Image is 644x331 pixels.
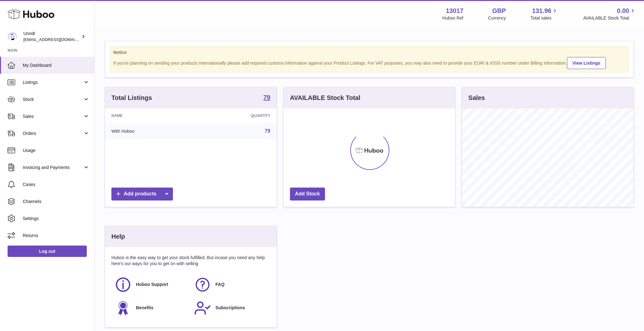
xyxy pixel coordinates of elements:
span: Listings [23,79,83,85]
span: Stock [23,96,83,102]
span: My Dashboard [23,62,90,68]
span: Invoicing and Payments [23,165,83,171]
a: View Listings [567,57,606,69]
span: Orders [23,131,83,136]
span: Channels [23,199,90,205]
span: FAQ [216,282,225,287]
h3: Total Listings [111,94,152,102]
a: Huboo Support [115,276,188,293]
div: Huboo Ref [442,15,464,21]
th: Quantity [196,108,277,123]
th: Name [105,108,196,123]
a: Add Stock [290,188,325,200]
div: If you're planning on sending your products internationally please add required customs informati... [113,56,625,69]
span: Huboo Support [136,282,168,287]
strong: 79 [263,94,270,101]
a: Benefits [115,299,188,316]
span: Subscriptions [216,305,245,311]
img: sofiapanwar@gmail.com [8,32,17,41]
h3: Sales [468,94,485,102]
h3: Help [111,232,125,241]
a: 131.96 Total sales [530,7,558,21]
a: Add products [111,188,173,200]
span: [EMAIL_ADDRESS][DOMAIN_NAME] [23,37,93,42]
span: Usage [23,148,90,154]
a: Subscriptions [194,299,267,316]
h3: AVAILABLE Stock Total [290,94,360,102]
p: Huboo is the easy way to get your stock fulfilled. But incase you need any help here's our ways f... [111,255,270,267]
span: AVAILABLE Stock Total [583,15,636,21]
span: Settings [23,216,90,222]
a: FAQ [194,276,267,293]
span: Returns [23,233,90,239]
strong: Notice [113,49,625,55]
span: 0.00 [617,7,629,15]
span: 131.96 [532,7,551,15]
a: 0.00 AVAILABLE Stock Total [583,7,636,21]
span: Benefits [136,305,153,311]
div: Unndr [23,31,80,43]
div: Currency [488,15,506,21]
td: With Huboo [105,123,196,139]
a: 79 [263,94,270,102]
span: Sales [23,113,83,119]
span: Total sales [530,15,558,21]
a: 79 [265,128,270,134]
strong: 13017 [446,7,464,15]
a: Log out [8,246,87,257]
span: Cases [23,182,90,188]
strong: GBP [492,7,506,15]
